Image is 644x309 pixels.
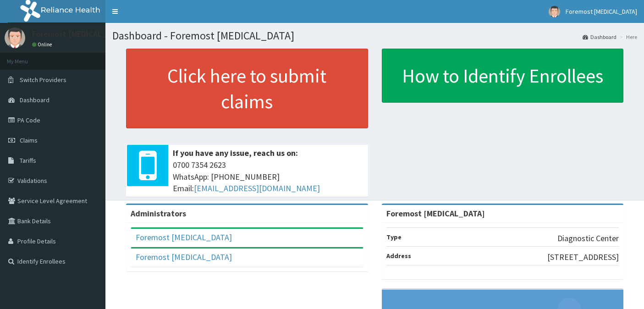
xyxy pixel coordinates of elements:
b: Administrators [131,208,186,219]
a: Foremost [MEDICAL_DATA] [136,252,232,262]
span: Foremost [MEDICAL_DATA] [566,7,637,16]
a: Click here to submit claims [126,49,368,128]
li: Here [617,33,637,41]
p: [STREET_ADDRESS] [547,251,619,263]
a: Online [32,41,54,48]
strong: Foremost [MEDICAL_DATA] [386,208,485,219]
a: Dashboard [583,33,616,41]
span: Dashboard [20,96,50,104]
span: Tariffs [20,156,36,165]
b: If you have any issue, reach us on: [173,148,298,158]
a: Foremost [MEDICAL_DATA] [136,232,232,243]
a: How to Identify Enrollees [382,49,624,103]
img: User Image [5,28,25,48]
b: Type [386,233,402,241]
p: Foremost [MEDICAL_DATA] [32,30,128,38]
b: Address [386,252,411,260]
span: 0700 7354 2623 WhatsApp: [PHONE_NUMBER] Email: [173,159,363,194]
p: Diagnostic Center [557,232,619,244]
span: Claims [20,136,38,144]
img: User Image [549,6,560,17]
span: Switch Providers [20,76,66,84]
a: [EMAIL_ADDRESS][DOMAIN_NAME] [194,183,320,193]
h1: Dashboard - Foremost [MEDICAL_DATA] [112,30,637,42]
